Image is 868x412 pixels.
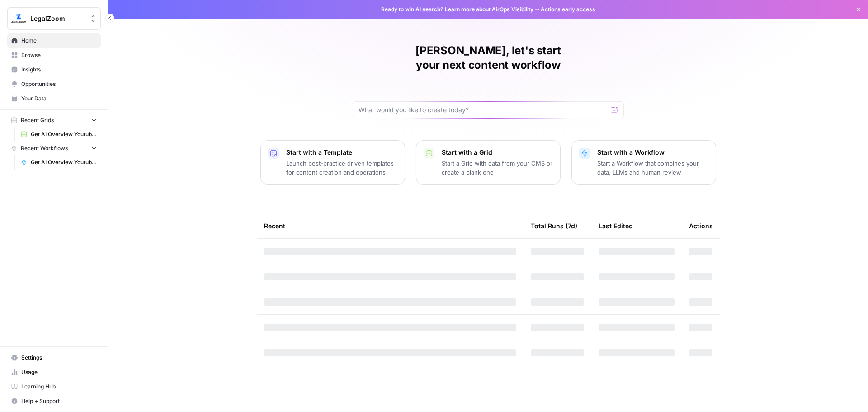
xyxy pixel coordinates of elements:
span: Actions early access [541,5,595,14]
a: Usage [7,365,101,379]
p: Start a Workflow that combines your data, LLMs and human review [597,159,708,177]
span: Home [21,37,97,45]
span: Get AI Overview Youtube Videos [31,158,97,166]
a: Settings [7,350,101,365]
span: Help + Support [21,397,97,405]
div: Total Runs (7d) [531,213,577,238]
span: Your Data [21,95,97,103]
button: Workspace: LegalZoom [7,7,101,30]
div: Recent [264,213,516,238]
a: Your Data [7,91,101,106]
div: Actions [689,213,713,238]
span: LegalZoom [30,14,85,23]
span: Recent Workflows [21,144,68,152]
p: Launch best-practice driven templates for content creation and operations [286,159,397,177]
button: Recent Grids [7,114,101,127]
a: Browse [7,48,101,62]
span: Get AI Overview Youtube Videos Grid [31,130,97,138]
div: Last Edited [599,213,633,238]
button: Recent Workflows [7,142,101,155]
a: Insights [7,62,101,77]
h1: [PERSON_NAME], let's start your next content workflow [353,43,624,72]
a: Home [7,33,101,48]
button: Start with a WorkflowStart a Workflow that combines your data, LLMs and human review [571,140,716,185]
input: What would you like to create today? [359,105,607,114]
p: Start with a Workflow [597,148,708,157]
a: Learn more [445,6,475,13]
a: Get AI Overview Youtube Videos [17,155,101,170]
p: Start with a Template [286,148,397,157]
span: Usage [21,368,97,376]
img: LegalZoom Logo [10,10,27,27]
span: Opportunities [21,80,97,88]
button: Start with a TemplateLaunch best-practice driven templates for content creation and operations [260,140,405,185]
a: Opportunities [7,77,101,91]
span: Settings [21,354,97,362]
button: Help + Support [7,394,101,408]
span: Insights [21,66,97,74]
a: Get AI Overview Youtube Videos Grid [17,127,101,142]
span: Browse [21,51,97,59]
p: Start with a Grid [442,148,553,157]
a: Learning Hub [7,379,101,394]
p: Start a Grid with data from your CMS or create a blank one [442,159,553,177]
span: Learning Hub [21,383,97,391]
span: Recent Grids [21,116,54,124]
span: Ready to win AI search? about AirOps Visibility [381,5,533,14]
button: Start with a GridStart a Grid with data from your CMS or create a blank one [416,140,561,185]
